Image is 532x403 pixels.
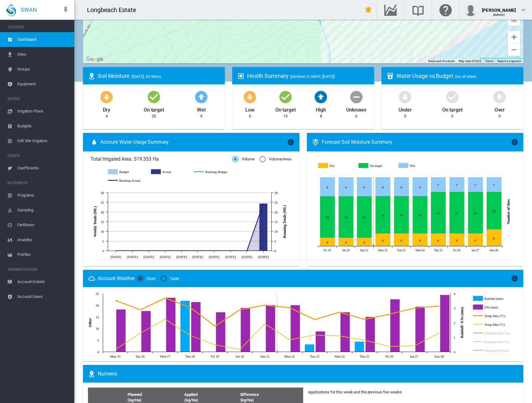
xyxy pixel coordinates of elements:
[468,192,483,234] g: On target Sep 27, 2025 20
[85,55,105,63] a: Open this area in Google Maps (opens a new window)
[388,313,390,315] circle: Temp Max (°C) Sep 26, 2025 16.1
[266,305,275,352] g: ETo (mm) Sep 21, 2025 3.2
[99,89,114,104] md-icon: icon-arrow-down-bold-circle
[131,249,133,252] circle: Running Actual Jul 27 0
[169,296,172,299] circle: ETo (mm) Sep 17, 2025 3.7
[98,72,220,80] div: Soil Moisture
[412,234,427,246] g: Dry Sep 24, 2025 6
[506,199,511,224] tspan: Number of Sites
[313,334,316,336] circle: Temp Min (°C) Sep 23, 2025 7.2
[152,113,156,119] div: 20
[375,177,390,196] g: Wet Sep 22, 2025 9
[274,220,278,224] tspan: 15
[249,113,251,119] div: 6
[144,310,147,312] circle: ETo (mm) Sep 16, 2025 2.8
[137,276,156,282] md-radio-button: Chart
[110,354,121,358] tspan: Mon 15
[473,304,514,310] g: ETo (mm)
[180,249,183,252] circle: Running Actual Aug 17 0
[160,354,171,358] tspan: Wed 17
[21,6,37,14] span: SWAN
[90,156,232,163] span: Total Irrigated Area: 519.353 Ha
[324,248,331,252] tspan: Fri 19
[486,192,501,230] g: On target Sep 28, 2025 18
[390,299,400,352] g: ETo (mm) Sep 26, 2025 3.6
[93,206,97,237] tspan: Weekly Totals (ML)
[17,218,69,232] span: Fertilisers
[365,6,372,14] md-icon: icon-bell-ring
[485,59,494,63] a: Terms
[508,44,520,56] button: Zoom out
[319,330,321,333] circle: ETo (mm) Sep 23, 2025 1.4
[90,138,98,146] md-icon: icon-water
[88,72,95,80] md-icon: icon-map-marker-radius
[454,306,456,310] tspan: 3
[96,327,99,330] tspan: 10
[96,315,99,319] tspan: 15
[318,163,354,168] g: Dry
[274,240,276,243] tspan: 5
[454,292,456,295] tspan: 4
[284,354,295,358] tspan: Mon 22
[413,307,416,309] circle: Temp Max (°C) Sep 27, 2025 18.7
[455,74,477,79] span: (no. of sites)
[232,156,255,162] md-radio-button: Volume
[135,354,145,358] tspan: Tue 16
[445,89,460,104] md-icon: icon-checkbox-marked-circle
[449,234,464,246] g: Dry Sep 26, 2025 6
[397,248,405,252] tspan: Tue 23
[245,104,255,113] div: Low
[412,196,427,234] g: On target Sep 24, 2025 18
[460,307,464,338] tspan: Rainfall / ETo (mm)
[360,354,369,358] tspan: Thu 25
[139,332,142,334] circle: Temp Min (°C) Sep 16, 2025 8
[62,6,69,14] md-icon: icon-pin
[87,6,142,14] div: Longbeach Estate
[194,89,209,104] md-icon: icon-arrow-up-bold-circle
[101,210,104,214] tspan: 20
[142,311,151,352] g: ETo (mm) Sep 16, 2025 2.8
[98,338,99,342] tspan: 5
[211,354,219,358] tspan: Fri 19
[320,177,335,196] g: Wet Sep 19, 2025 9
[438,305,440,307] circle: Temp Max (°C) Sep 28, 2025 19.6
[438,6,453,14] md-icon: Click here for help
[17,247,69,262] span: Profiles
[473,313,514,319] g: Temp Max (°C)
[313,318,316,321] circle: Temp Max (°C) Sep 23, 2025 13.8
[359,163,394,168] g: On target
[428,59,455,63] button: Keyboard shortcuts
[242,89,257,104] md-icon: icon-arrow-down-bold-circle
[274,230,278,233] tspan: 10
[316,104,326,113] div: High
[499,113,501,119] div: 0
[229,249,232,252] circle: Running Actual Sep 7 0
[342,248,350,252] tspan: Sat 20
[362,4,375,16] button: icon-bell-ring
[438,332,440,334] circle: Temp Min (°C) Sep 28, 2025 8.1
[258,255,269,258] tspan: [DATE]
[166,298,176,352] g: ETo (mm) Sep 17, 2025 3.7
[101,201,104,204] tspan: 25
[355,113,357,119] div: 6
[275,104,296,113] div: On target
[399,104,412,113] div: Under
[196,249,199,252] circle: Running Actual Aug 24 0
[418,305,421,308] circle: ETo (mm) Sep 27, 2025 3.1
[305,344,314,352] g: Rainfall (mm) Sep 23, 2025 0.5
[185,354,195,358] tspan: Thu 18
[176,255,187,258] tspan: [DATE]
[312,138,319,146] md-icon: icon-thermometer-lines
[454,350,456,354] tspan: 0
[493,13,505,16] span: (Admin)
[7,22,69,32] span: ACCOUNT
[442,104,463,113] div: On target
[192,255,203,258] tspan: [DATE]
[88,275,95,282] md-icon: icon-weather-cloudy
[431,177,446,192] g: Wet Sep 25, 2025 7
[242,255,252,258] tspan: [DATE]
[388,345,390,348] circle: Temp Min (°C) Sep 26, 2025 2.3
[197,104,206,113] div: Wet
[283,113,288,119] div: 13
[490,248,498,252] tspan: Sun 28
